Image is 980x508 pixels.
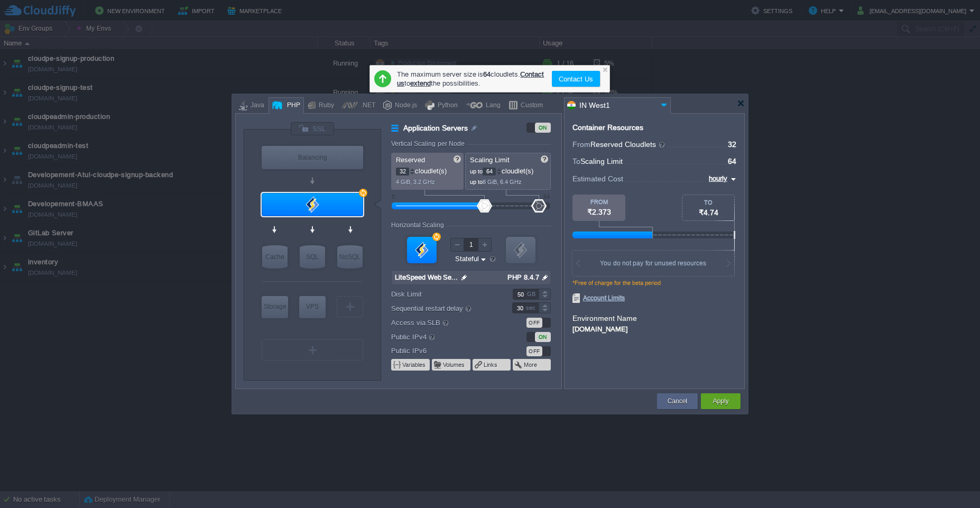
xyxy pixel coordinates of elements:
label: Disk Limit [391,289,498,300]
div: 0 [392,193,395,200]
div: Horizontal Scaling [391,221,447,229]
span: Estimated Cost [572,173,623,184]
span: Scaling Limit [470,156,510,164]
div: Vertical Scaling per Node [391,140,467,147]
div: Balancing [262,146,363,169]
span: 32 [728,140,736,149]
div: NoSQL Databases [337,245,363,269]
span: up to [470,179,483,185]
button: Cancel [668,396,687,407]
label: Public IPv6 [391,345,498,356]
label: Public IPv4 [391,331,498,343]
div: Lang [483,98,501,114]
button: Links [484,361,498,369]
div: ON [535,123,551,133]
div: Java [247,98,264,114]
a: extend [410,79,431,87]
span: 8 GiB, 6.4 GHz [483,179,522,185]
div: FROM [572,199,625,205]
div: NoSQL [337,245,363,269]
div: *Free of charge for the beta period [572,280,736,293]
div: Storage [262,296,288,317]
button: More [524,361,538,369]
div: Custom [517,98,543,114]
div: sec [526,303,538,313]
div: Load Balancer [262,146,363,169]
div: TO [682,199,734,206]
div: SQL Databases [300,245,325,269]
div: .NET [358,98,375,114]
div: PHP [284,98,300,114]
button: Apply [713,396,728,407]
div: Container Resources [572,124,643,132]
button: Volumes [443,361,466,369]
div: OFF [526,318,542,328]
span: To [572,157,580,165]
div: [DOMAIN_NAME] [572,324,736,333]
button: Variables [402,361,427,369]
span: ₹2.373 [587,208,611,216]
span: 64 [728,157,736,165]
label: Sequential restart delay [391,302,498,314]
div: Elastic VPS [299,296,326,318]
p: cloudlet(s) [396,164,460,176]
label: Environment Name [572,314,637,322]
span: ₹4.74 [699,208,718,217]
div: Application Servers [262,193,363,216]
span: up to [470,168,483,174]
div: SQL [300,245,325,269]
button: Contact Us [556,72,596,85]
span: From [572,140,590,149]
div: VPS [299,296,326,317]
div: GB [527,289,538,299]
div: Create New Layer [262,339,363,361]
span: Reserved Cloudlets [590,140,666,149]
div: OFF [526,346,542,356]
div: The maximum server size is cloudlets. to the possibilities. [397,69,546,88]
b: 64 [483,70,491,78]
span: 4 GiB, 3.2 GHz [396,179,435,185]
p: cloudlet(s) [470,164,547,176]
span: Scaling Limit [580,157,623,165]
label: Access via SLB [391,317,498,328]
div: ON [535,332,551,342]
div: Storage Containers [262,296,288,318]
span: Account Limits [572,293,625,303]
div: Cache [262,245,288,269]
div: Ruby [316,98,334,114]
div: 64 [543,193,550,200]
div: Create New Layer [337,296,363,317]
div: Python [434,98,458,114]
div: Node.js [392,98,417,114]
span: Reserved [396,156,425,164]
